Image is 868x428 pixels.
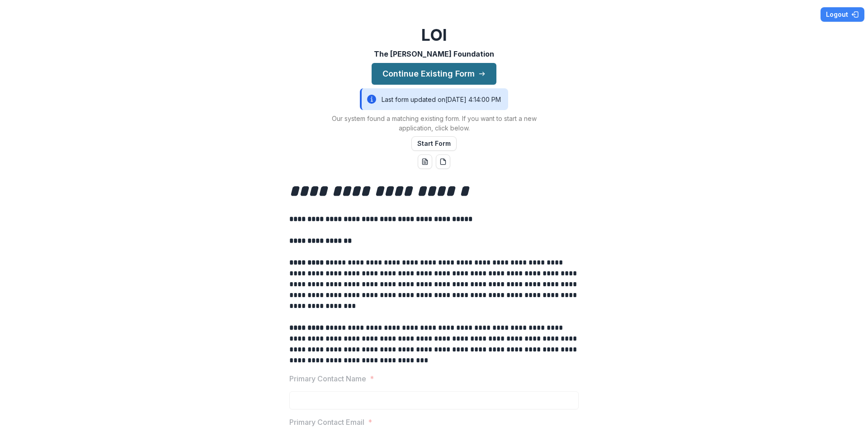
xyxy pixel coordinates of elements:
p: Our system found a matching existing form. If you want to start a new application, click below. [321,114,547,133]
button: Continue Existing Form [372,63,496,85]
button: Start Form [411,136,457,151]
p: Primary Contact Name [289,373,366,384]
button: pdf-download [436,154,450,169]
p: Primary Contact Email [289,417,364,428]
button: Logout [821,7,864,22]
h2: LOI [421,25,447,45]
p: The [PERSON_NAME] Foundation [374,48,494,59]
button: word-download [418,154,432,169]
div: Last form updated on [DATE] 4:14:00 PM [360,88,508,110]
